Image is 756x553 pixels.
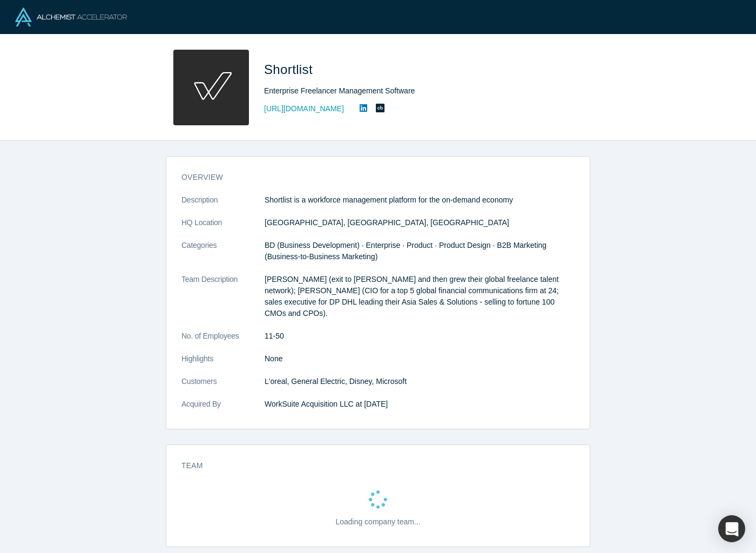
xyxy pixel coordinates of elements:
dt: Categories [181,240,265,274]
span: BD (Business Development) · Enterprise · Product · Product Design · B2B Marketing (Business-to-Bu... [265,241,546,261]
dt: Highlights [181,353,265,376]
dd: WorkSuite Acquisition LLC at [DATE] [265,399,575,410]
dt: No. of Employees [181,331,265,353]
dd: L'oreal, General Electric, Disney, Microsoft [265,376,575,387]
img: Alchemist Logo [15,8,127,26]
a: [URL][DOMAIN_NAME] [264,103,344,114]
p: Shortlist is a workforce management platform for the on-demand economy [265,194,575,206]
dd: 11-50 [265,331,575,342]
h3: overview [181,172,559,183]
img: Shortlist's Logo [173,50,249,125]
h3: Team [181,460,559,471]
dt: Customers [181,376,265,399]
dt: HQ Location [181,217,265,240]
span: Shortlist [264,62,316,77]
dt: Team Description [181,274,265,331]
p: [PERSON_NAME] (exit to [PERSON_NAME] and then grew their global freelance talent network); [PERSO... [265,274,575,319]
p: None [265,353,575,365]
dt: Acquired By [181,399,265,421]
dd: [GEOGRAPHIC_DATA], [GEOGRAPHIC_DATA], [GEOGRAPHIC_DATA] [265,217,575,228]
dt: Description [181,194,265,217]
p: Loading company team... [335,516,420,528]
div: Enterprise Freelancer Management Software [264,85,566,97]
